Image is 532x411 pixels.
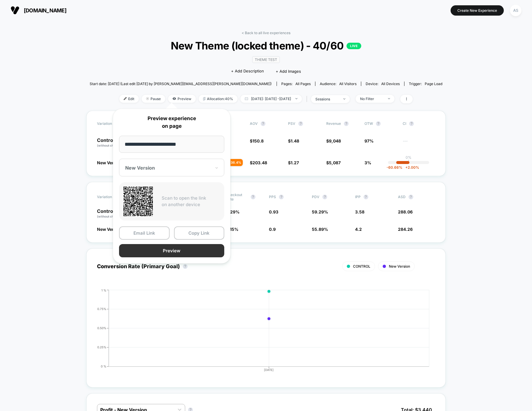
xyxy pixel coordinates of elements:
[269,195,276,199] span: PPS
[288,121,295,126] span: PSV
[269,227,276,232] span: 0.9
[406,155,411,160] p: 0%
[288,138,299,143] span: $
[409,195,413,199] button: ?
[97,138,129,148] p: Control
[250,138,264,143] span: $
[97,345,106,349] tspan: 0.25%
[245,97,248,100] img: calendar
[119,95,139,103] span: Edit
[322,195,327,199] button: ?
[203,97,205,100] img: rebalance
[101,288,106,292] tspan: 1 %
[339,82,357,86] span: All Visitors
[355,227,362,232] span: 4.2
[408,160,409,164] p: |
[97,227,123,232] span: New Version
[240,95,302,103] span: [DATE]: [DATE] - [DATE]
[124,97,127,100] img: edit
[97,193,129,201] span: Variation
[261,121,265,126] button: ?
[119,226,170,240] button: Email Link
[360,97,384,101] div: No Filter
[376,121,381,126] button: ?
[405,165,408,170] span: +
[295,82,311,86] span: all pages
[364,160,371,165] span: 3%
[398,209,413,214] span: 288.06
[279,195,284,199] button: ?
[288,160,299,165] span: $
[409,121,414,126] button: ?
[242,31,290,35] a: < Back to all live experiences
[252,56,280,63] span: Theme Test
[252,160,267,165] span: 203.48
[364,195,368,199] button: ?
[398,195,406,199] span: ASD
[353,264,370,269] span: CONTROL
[315,97,339,101] div: sessions
[355,195,361,199] span: IPP
[264,368,274,372] tspan: [DATE]
[402,165,419,170] span: 2.00 %
[355,209,364,214] span: 3.58
[226,209,240,214] span: 2.29 %
[251,195,255,199] button: ?
[389,264,410,269] span: New Version
[291,138,299,143] span: 1.48
[347,43,361,49] p: LIVE
[226,193,248,201] span: Checkout Rate
[97,307,106,311] tspan: 0.75%
[97,215,123,218] span: (without changes)
[11,6,19,15] img: Visually logo
[344,121,349,126] button: ?
[295,98,297,99] img: end
[381,82,400,86] span: all devices
[364,138,374,143] span: 97%
[24,7,66,14] span: [DOMAIN_NAME]
[403,139,435,148] span: ---
[329,160,341,165] span: 5,087
[250,160,267,165] span: $
[97,160,123,165] span: New Version
[107,39,425,52] span: New Theme (locked theme) - 40/60
[403,121,435,126] span: CI
[119,244,224,257] button: Preview
[276,69,301,74] span: + Add Images
[9,6,68,15] button: [DOMAIN_NAME]
[326,138,341,143] span: $
[146,97,149,100] img: end
[329,138,341,143] span: 9,048
[226,227,238,232] span: 2.15 %
[409,82,442,86] div: Trigger:
[97,209,134,219] p: Control
[387,165,402,170] span: -60.66 %
[91,289,429,377] div: CONVERSION_RATE
[320,82,357,86] div: Audience:
[97,121,129,126] span: Variation
[231,68,264,74] span: + Add Description
[281,82,311,86] div: Pages:
[162,195,220,208] p: Scan to open the link on another device
[343,98,345,100] img: end
[364,121,397,126] span: OTW
[119,115,224,130] p: Preview experience on page
[291,160,299,165] span: 1.27
[97,326,106,330] tspan: 0.50%
[425,82,442,86] span: Page Load
[101,364,106,368] tspan: 0 %
[90,82,272,86] span: Start date: [DATE] (Last edit [DATE] by [PERSON_NAME][EMAIL_ADDRESS][PERSON_NAME][DOMAIN_NAME])
[174,226,225,240] button: Copy Link
[451,5,504,16] button: Create New Experience
[312,227,328,232] span: 55.89 %
[326,160,341,165] span: $
[298,121,303,126] button: ?
[326,121,341,126] span: Revenue
[305,95,311,103] span: |
[312,195,319,199] span: PDV
[398,227,413,232] span: 284.26
[508,4,523,16] button: AS
[168,95,196,103] span: Preview
[510,5,521,16] div: AS
[199,95,237,103] span: Allocation: 40%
